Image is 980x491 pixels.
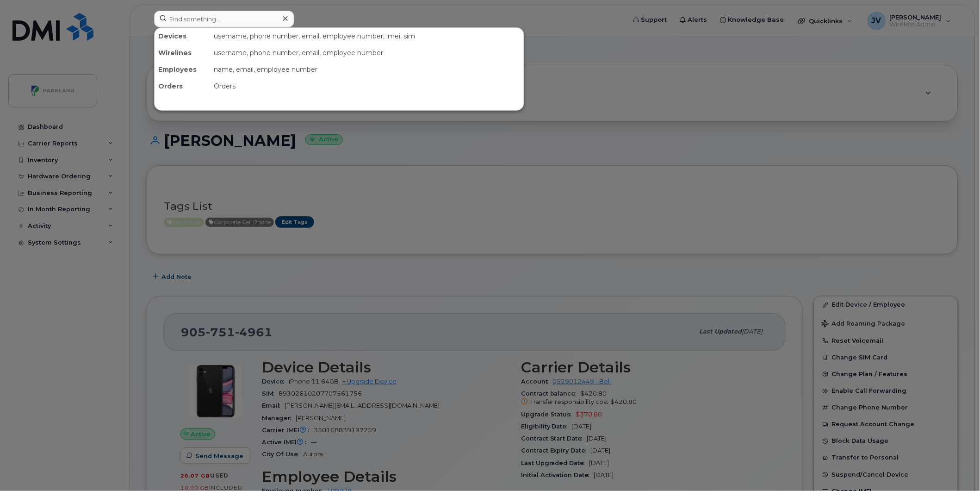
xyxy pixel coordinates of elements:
[155,78,210,94] div: Orders
[155,28,210,44] div: Devices
[155,61,210,78] div: Employees
[210,78,524,94] div: Orders
[155,44,210,61] div: Wirelines
[210,61,524,78] div: name, email, employee number
[210,44,524,61] div: username, phone number, email, employee number
[210,28,524,44] div: username, phone number, email, employee number, imei, sim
